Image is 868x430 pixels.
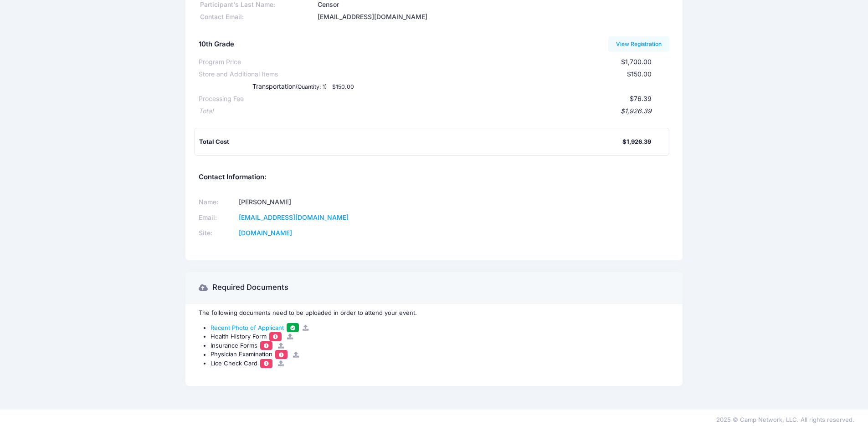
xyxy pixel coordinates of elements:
[211,324,299,331] a: Recent Photo of Applicant
[239,229,292,237] a: [DOMAIN_NAME]
[211,324,284,331] span: Recent Photo of Applicant
[199,70,278,79] div: Store and Additional Items
[244,94,652,104] div: $76.39
[199,173,669,182] h5: Contact Information:
[332,83,354,90] small: $150.00
[234,82,514,91] div: Transportation
[211,333,267,340] span: Health History Form
[199,57,241,67] div: Program Price
[608,36,670,52] a: View Registration
[199,40,234,49] h5: 10th Grade
[621,58,652,66] span: $1,700.00
[212,283,288,292] h3: Required Documents
[716,416,854,423] span: 2025 © Camp Network, LLC. All rights reserved.
[199,94,244,104] div: Processing Fee
[239,213,349,221] a: [EMAIL_ADDRESS][DOMAIN_NAME]
[622,137,651,147] div: $1,926.39
[296,83,327,90] small: (Quantity: 1)
[199,12,316,22] div: Contact Email:
[213,106,652,116] div: $1,926.39
[211,342,257,349] span: Insurance Forms
[316,12,669,22] div: [EMAIL_ADDRESS][DOMAIN_NAME]
[211,351,272,358] span: Physician Examination
[236,195,422,210] td: [PERSON_NAME]
[199,210,236,226] td: Email:
[199,226,236,241] td: Site:
[278,70,652,79] div: $150.00
[199,195,236,210] td: Name:
[199,309,669,318] p: The following documents need to be uploaded in order to attend your event.
[211,359,257,367] span: Lice Check Card
[199,137,622,147] div: Total Cost
[199,106,213,116] div: Total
